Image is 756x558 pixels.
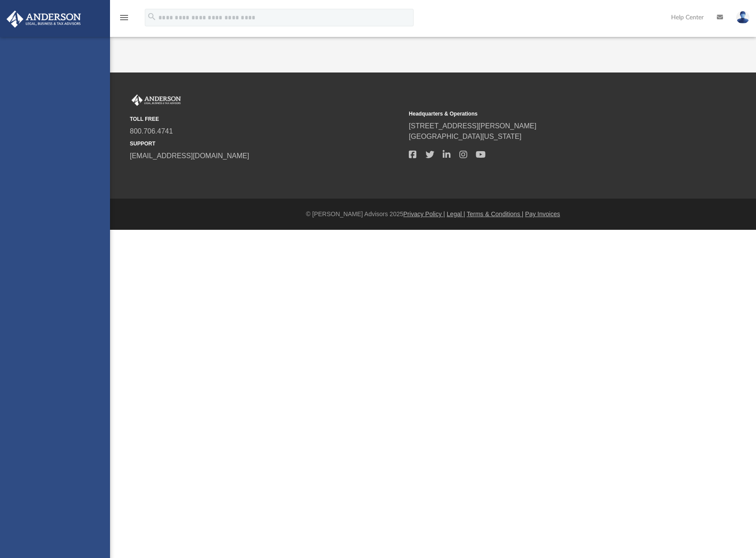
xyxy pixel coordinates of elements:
[130,127,173,135] a: 800.706.4741
[130,115,403,123] small: TOLL FREE
[119,12,129,23] i: menu
[4,11,84,28] img: Anderson Advisors Platinum Portal
[447,210,465,217] a: Legal |
[525,210,560,217] a: Pay Invoices
[130,152,249,159] a: [EMAIL_ADDRESS][DOMAIN_NAME]
[130,140,403,148] small: SUPPORT
[409,110,682,118] small: Headquarters & Operations
[119,17,129,23] a: menu
[409,133,521,140] a: [GEOGRAPHIC_DATA][US_STATE]
[147,12,157,22] i: search
[110,210,756,219] div: © [PERSON_NAME] Advisors 2025
[409,122,536,130] a: [STREET_ADDRESS][PERSON_NAME]
[404,210,445,217] a: Privacy Policy |
[130,94,183,106] img: Anderson Advisors Platinum Portal
[467,210,524,217] a: Terms & Conditions |
[736,11,749,24] img: User Pic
